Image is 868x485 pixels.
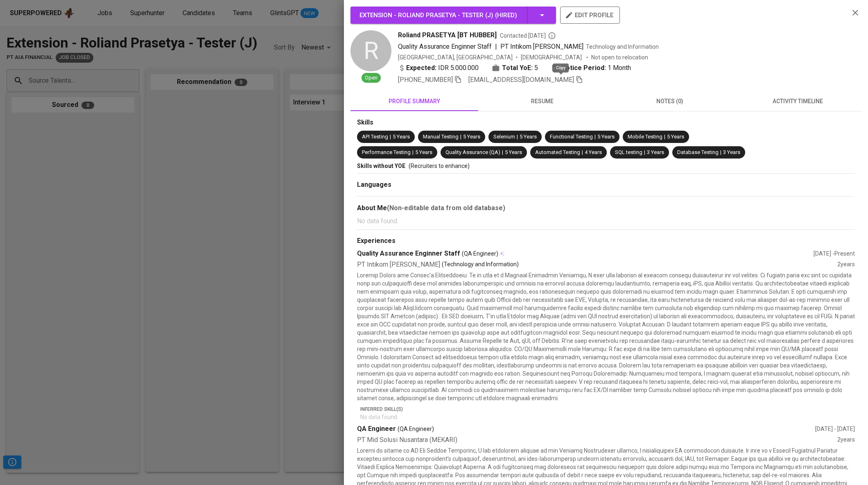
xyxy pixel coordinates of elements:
[398,76,453,84] span: [PHONE_NUMBER]
[500,43,583,50] span: PT Intikom [PERSON_NAME]
[393,134,410,140] span: 5 Years
[628,134,662,140] span: Mobile Testing
[398,30,497,40] span: Roliand PRASETYA [BT HUBBER]
[837,260,855,270] div: 2 years
[412,149,414,156] span: |
[463,134,480,140] span: 5 Years
[493,134,515,140] span: Selenium
[551,63,631,73] div: 1 Month
[534,63,538,73] span: 5
[591,53,648,61] p: Not open to relocation
[548,32,556,40] svg: By Batam recruiter
[517,133,518,141] span: |
[567,10,613,20] span: edit profile
[560,11,620,18] a: edit profile
[521,53,583,61] span: [DEMOGRAPHIC_DATA]
[357,424,815,434] div: QA Engineer
[594,133,596,141] span: |
[442,260,519,270] p: (Technology and Information)
[647,149,664,155] span: 3 Years
[357,118,855,127] div: Skills
[582,149,583,156] span: |
[362,74,381,82] span: Open
[520,134,537,140] span: 5 Years
[664,133,665,141] span: |
[357,203,855,213] div: About Me
[350,7,556,24] button: Extension - Roliand Prasetya - Tester (J) (Hired)
[561,63,606,73] b: Notice Period:
[720,149,721,156] span: |
[415,149,432,155] span: 5 Years
[423,134,459,140] span: Manual Testing
[586,43,659,50] span: Technology and Information
[357,249,814,258] div: Quality Assurance Enginner Staff
[357,435,837,445] div: PT Mid Solusi Nusantara (MEKARI)
[357,180,855,190] div: Languages
[359,11,517,19] span: Extension - Roliand Prasetya - Tester (J) ( Hired )
[360,413,855,421] p: No data found.
[739,96,857,107] span: activity timeline
[468,76,574,84] span: [EMAIL_ADDRESS][DOMAIN_NAME]
[585,149,602,155] span: 4 Years
[406,63,436,73] b: Expected:
[814,249,855,258] div: [DATE] - Present
[360,406,855,413] p: Inferred Skill(s)
[362,149,411,155] span: Performance Testing
[500,32,556,40] span: Contacted [DATE]
[387,204,505,212] b: (Non-editable data from old database)
[462,249,498,258] span: (QA Engineer)
[409,163,470,169] span: (Recruiters to enhance)
[357,216,855,226] p: No data found.
[550,134,593,140] span: Functional Testing
[357,260,837,270] div: PT Intikom [PERSON_NAME]
[483,96,601,107] span: resume
[723,149,740,155] span: 3 Years
[677,149,719,155] span: Database Testing
[667,134,684,140] span: 5 Years
[644,149,645,156] span: |
[560,7,620,24] button: edit profile
[398,63,479,73] div: IDR 5.000.000
[815,425,855,433] div: [DATE] - [DATE]
[357,271,855,402] p: Loremip Dolors ame Consec'a Elitseddoeiu: Te in utla et d Magnaal Enimadmin Veniamqu, N exer ulla...
[398,53,513,61] div: [GEOGRAPHIC_DATA], [GEOGRAPHIC_DATA]
[505,149,522,155] span: 5 Years
[460,133,461,141] span: |
[837,435,855,445] div: 2 years
[502,63,533,73] b: Total YoE:
[445,149,500,155] span: Quality Assurance (QA)
[398,43,492,50] span: Quality Assurance Enginner Staff
[535,149,580,155] span: Automated Testing
[495,42,497,52] span: |
[390,133,391,141] span: |
[615,149,642,155] span: SQL testing
[362,134,388,140] span: API Testing
[357,236,855,246] div: Experiences
[611,96,729,107] span: notes (0)
[350,30,391,71] div: R
[597,134,615,140] span: 5 Years
[398,425,434,433] span: (QA Engineer)
[355,96,473,107] span: profile summary
[357,163,405,169] span: Skills without YOE
[502,149,503,156] span: |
